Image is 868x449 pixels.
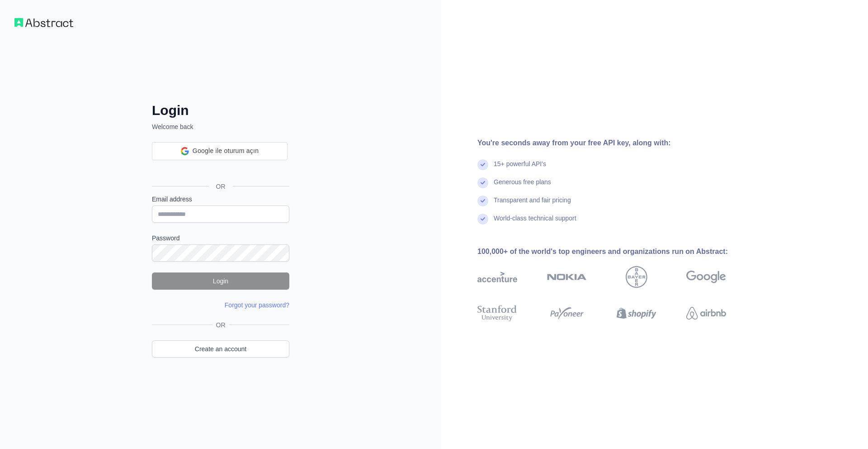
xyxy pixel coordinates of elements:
span: OR [212,320,229,330]
img: shopify [617,303,656,323]
iframe: Google ile Oturum Açma Düğmesi [147,159,292,179]
img: bayer [626,266,647,288]
span: OR [209,182,233,191]
div: World-class technical support [494,214,576,232]
div: Transparent and fair pricing [494,196,571,214]
img: Workflow [14,18,73,27]
img: accenture [477,266,517,288]
div: Generous free plans [494,177,551,196]
label: Email address [152,195,289,204]
a: Forgot your password? [225,301,289,309]
div: 100,000+ of the world's top engineers and organizations run on Abstract: [477,246,755,257]
img: payoneer [547,303,587,323]
div: Google ile oturum açın [152,142,288,160]
img: check mark [477,196,488,206]
img: nokia [547,266,587,288]
h2: Login [152,102,289,119]
label: Password [152,234,289,243]
img: airbnb [686,303,726,323]
a: Create an account [152,340,289,358]
img: stanford university [477,303,517,323]
div: You're seconds away from your free API key, along with: [477,138,755,148]
p: Welcome back [152,122,289,131]
span: Google ile oturum açın [193,146,259,156]
img: check mark [477,159,488,170]
button: Login [152,272,289,290]
img: check mark [477,177,488,188]
div: 15+ powerful API's [494,159,546,177]
img: google [686,266,726,288]
img: check mark [477,214,488,224]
